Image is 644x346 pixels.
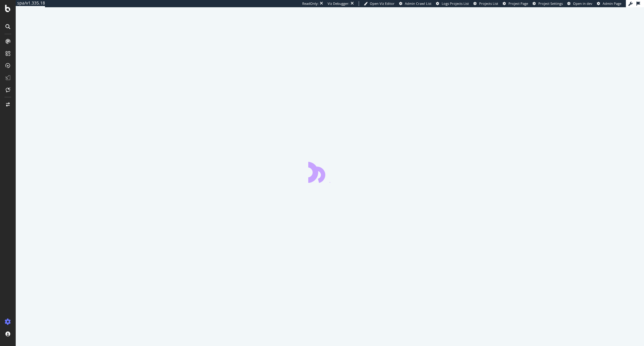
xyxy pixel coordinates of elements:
[533,1,563,6] a: Project Settings
[538,1,563,6] span: Project Settings
[473,1,498,6] a: Projects List
[442,1,469,6] span: Logs Projects List
[479,1,498,6] span: Projects List
[597,1,621,6] a: Admin Page
[302,1,319,6] div: ReadOnly:
[364,1,395,6] a: Open Viz Editor
[603,1,621,6] span: Admin Page
[503,1,528,6] a: Project Page
[508,1,528,6] span: Project Page
[308,161,352,183] div: animation
[567,1,592,6] a: Open in dev
[405,1,431,6] span: Admin Crawl List
[370,1,395,6] span: Open Viz Editor
[436,1,469,6] a: Logs Projects List
[399,1,431,6] a: Admin Crawl List
[573,1,592,6] span: Open in dev
[328,1,349,6] div: Viz Debugger:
